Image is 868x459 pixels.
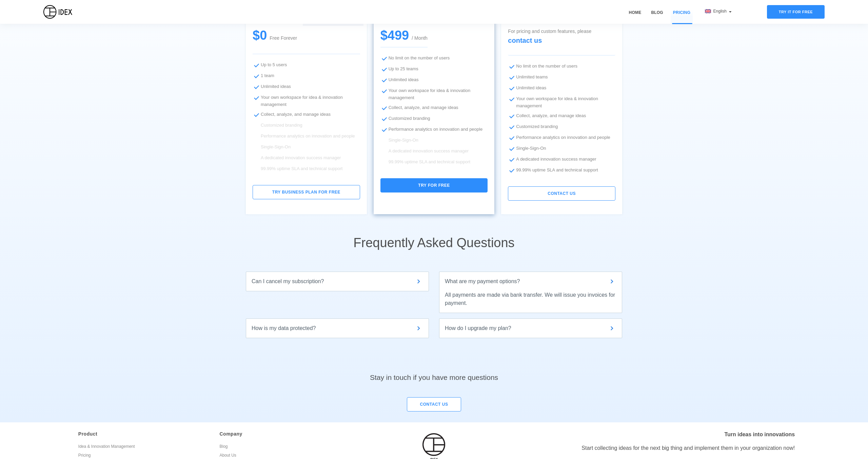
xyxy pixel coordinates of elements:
img: ... [508,155,516,164]
span: contact us [508,37,542,44]
p: All payments are made via bank transfer. We will issue you invoices for payment. [445,291,616,307]
li: Collect, analyze, and manage ideas [380,104,488,112]
a: Idea & Innovation Management [78,443,210,452]
li: 1 team [253,72,360,80]
li: 99.99% uptime SLA and technical support [508,166,615,175]
a: Home [627,10,644,24]
img: ... [508,84,516,92]
img: ... [380,87,389,95]
button: contact us [508,186,615,201]
li: A dedicated innovation success manager [253,154,360,162]
img: ... [380,104,389,112]
img: ... [508,134,516,142]
img: ... [380,115,389,123]
img: ... [508,166,516,175]
li: Customized branding [508,123,615,131]
img: ... [508,95,516,103]
img: arrow [608,324,616,332]
li: Performance analytics on innovation and people [508,134,615,142]
a: Blog [220,443,351,452]
span: For pricing and custom features, please [508,29,591,44]
a: Pricing [671,10,693,24]
img: flag [705,9,711,13]
div: Can I cancel my subscription? [252,277,423,286]
img: arrow [415,277,423,286]
img: arrow [415,324,423,332]
img: ... [508,112,516,120]
a: Blog [649,10,665,24]
li: Customized branding [380,115,488,123]
div: How is my data protected? [252,324,423,332]
span: Free Forever [270,35,297,42]
div: What are my payment options? [445,277,616,286]
img: ... [253,72,261,80]
button: Try Business plan for free [253,185,360,199]
li: Performance analytics on innovation and people [380,126,488,134]
li: Your own workspace for idea & innovation management [253,94,360,108]
img: ... [508,62,516,71]
li: Single-Sign-On [508,145,615,153]
div: Try it for free [767,5,825,19]
img: ... [380,76,389,84]
li: 99.99% uptime SLA and technical support [253,165,360,173]
li: Performance analytics on innovation and people [253,132,360,141]
li: Your own workspace for idea & innovation management [508,95,615,109]
li: Unlimited ideas [508,84,615,92]
li: Up to 25 teams [380,65,488,73]
li: Unlimited ideas [253,83,360,91]
img: ... [253,83,261,91]
img: ... [380,54,389,62]
button: contact us [407,397,461,411]
li: A dedicated innovation success manager [380,147,488,155]
img: ... [508,73,516,81]
p: Turn ideas into innovations [512,430,795,439]
li: Customized branding [253,122,360,130]
li: Collect, analyze, and manage ideas [253,111,360,119]
span: English [713,9,728,14]
li: No limit on the number of users [508,62,615,71]
h3: Stay in touch if you have more questions [370,338,498,383]
div: English [705,8,732,14]
li: 99.99% uptime SLA and technical support [380,158,488,166]
img: ... [508,145,516,153]
li: Up to 5 users [253,61,360,69]
li: Collect, analyze, and manage ideas [508,112,615,120]
p: Product [78,430,210,438]
span: / Month [412,35,428,41]
p: Company [220,430,351,438]
img: ... [253,61,261,69]
img: ... [253,111,261,119]
li: Your own workspace for idea & innovation management [380,87,488,101]
li: Unlimited teams [508,73,615,81]
div: How do I upgrade my plan? [445,324,616,332]
img: ... [380,65,389,73]
img: ... [380,126,389,134]
li: No limit on the number of users [380,54,488,62]
div: Start collecting ideas for the next big thing and implement them in your organization now! [512,444,795,452]
li: A dedicated innovation success manager [508,155,615,164]
img: IDEX Logo [43,5,72,19]
span: $ 0 [253,27,270,43]
button: Try for free [380,178,488,192]
img: arrow [608,277,616,286]
span: $ 499 [380,28,412,42]
li: Single-Sign-On [380,136,488,145]
li: Single-Sign-On [253,143,360,151]
li: Unlimited ideas [380,76,488,84]
img: ... [253,94,261,102]
img: ... [508,123,516,131]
